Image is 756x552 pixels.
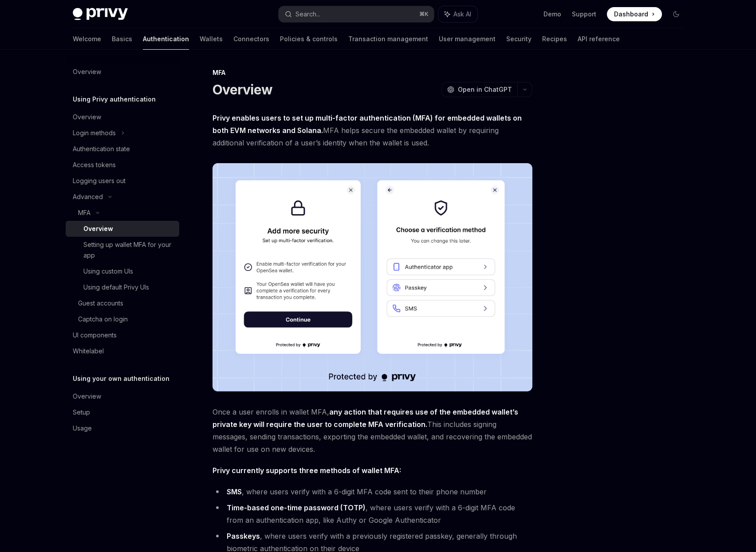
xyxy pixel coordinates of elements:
[66,263,179,279] a: Using custom UIs
[295,9,320,20] div: Search...
[66,237,179,263] a: Setting up wallet MFA for your app
[66,295,179,311] a: Guest accounts
[143,28,189,50] a: Authentication
[66,279,179,295] a: Using default Privy UIs
[213,114,522,135] strong: Privy enables users to set up multi-factor authentication (MFA) for embedded wallets on both EVM ...
[73,28,101,50] a: Welcome
[66,404,179,420] a: Setup
[543,10,561,19] a: Demo
[669,7,683,21] button: Toggle dark mode
[458,85,512,94] span: Open in ChatGPT
[83,239,174,261] div: Setting up wallet MFA for your app
[73,373,169,384] h5: Using your own authentication
[73,144,130,154] div: Authentication state
[348,28,428,50] a: Transaction management
[66,420,179,436] a: Usage
[66,221,179,237] a: Overview
[78,207,91,218] div: MFA
[542,28,567,50] a: Recipes
[279,6,434,22] button: Search...⌘K
[66,157,179,173] a: Access tokens
[73,423,92,434] div: Usage
[73,192,103,202] div: Advanced
[614,10,648,19] span: Dashboard
[227,503,366,512] strong: Time-based one-time password (TOTP)
[78,314,128,325] div: Captcha on login
[73,112,101,122] div: Overview
[572,10,596,19] a: Support
[419,11,429,18] span: ⌘ K
[66,388,179,404] a: Overview
[227,532,260,540] strong: Passkeys
[213,466,401,475] strong: Privy currently supports three methods of wallet MFA:
[66,311,179,327] a: Captcha on login
[213,407,518,429] strong: any action that requires use of the embedded wallet’s private key will require the user to comple...
[73,67,101,77] div: Overview
[213,406,532,455] span: Once a user enrolls in wallet MFA, This includes signing messages, sending transactions, exportin...
[227,487,242,496] strong: SMS
[66,327,179,343] a: UI components
[66,109,179,125] a: Overview
[438,6,477,22] button: Ask AI
[73,176,126,186] div: Logging users out
[441,82,517,97] button: Open in ChatGPT
[83,223,113,234] div: Overview
[213,501,532,526] li: , where users verify with a 6-digit MFA code from an authentication app, like Authy or Google Aut...
[66,141,179,157] a: Authentication state
[73,346,104,356] div: Whitelabel
[213,485,532,498] li: , where users verify with a 6-digit MFA code sent to their phone number
[73,160,116,170] div: Access tokens
[439,28,496,50] a: User management
[607,7,662,21] a: Dashboard
[66,343,179,359] a: Whitelabel
[213,82,272,98] h1: Overview
[200,28,223,50] a: Wallets
[83,282,149,293] div: Using default Privy UIs
[213,68,532,77] div: MFA
[73,330,117,341] div: UI components
[213,112,532,149] span: MFA helps secure the embedded wallet by requiring additional verification of a user’s identity wh...
[78,298,123,309] div: Guest accounts
[280,28,338,50] a: Policies & controls
[73,128,116,138] div: Login methods
[66,64,179,80] a: Overview
[73,8,128,20] img: dark logo
[66,173,179,189] a: Logging users out
[73,407,90,418] div: Setup
[73,94,156,105] h5: Using Privy authentication
[83,266,133,277] div: Using custom UIs
[112,28,132,50] a: Basics
[453,10,471,19] span: Ask AI
[73,391,101,402] div: Overview
[506,28,532,50] a: Security
[213,163,532,391] img: images/MFA.png
[233,28,269,50] a: Connectors
[578,28,620,50] a: API reference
